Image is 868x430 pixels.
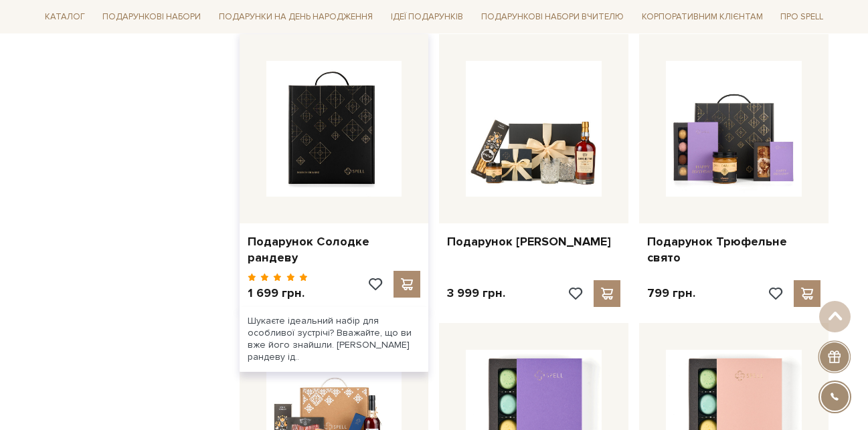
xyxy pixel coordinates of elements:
[248,234,421,265] a: Подарунок Солодке рандеву
[775,7,829,27] a: Про Spell
[647,234,820,265] a: Подарунок Трюфельне свято
[636,7,768,27] a: Корпоративним клієнтам
[447,286,505,301] p: 3 999 грн.
[39,7,90,27] a: Каталог
[97,7,206,27] a: Подарункові набори
[266,61,402,197] img: Подарунок Солодке рандеву
[213,7,378,27] a: Подарунки на День народження
[476,5,629,28] a: Подарункові набори Вчителю
[248,286,309,301] p: 1 699 грн.
[240,307,429,372] div: Шукаєте ідеальний набір для особливої зустрічі? Вважайте, що ви вже його знайшли. [PERSON_NAME] р...
[447,234,620,249] a: Подарунок [PERSON_NAME]
[385,7,468,27] a: Ідеї подарунків
[647,286,695,301] p: 799 грн.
